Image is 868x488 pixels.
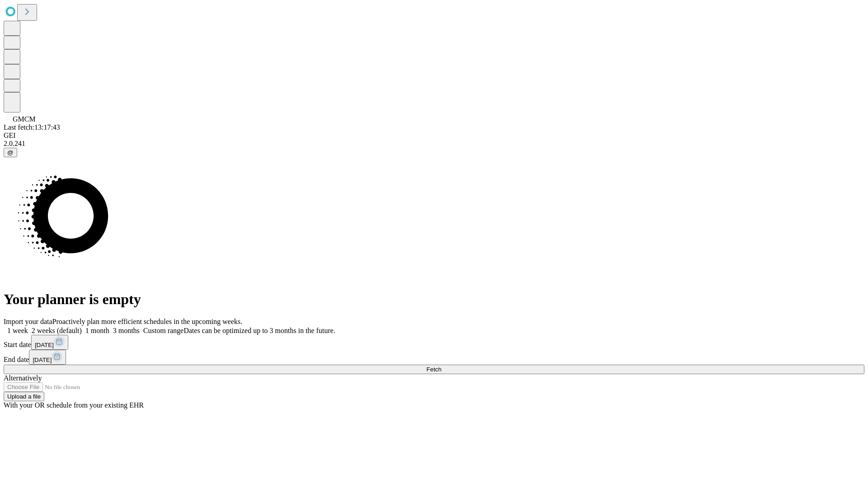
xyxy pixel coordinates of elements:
[33,357,52,363] span: [DATE]
[4,123,60,131] span: Last fetch: 13:17:43
[7,149,14,156] span: @
[35,342,54,348] span: [DATE]
[4,148,17,157] button: @
[4,401,144,409] span: With your OR schedule from your existing EHR
[113,327,140,334] span: 3 months
[143,327,184,334] span: Custom range
[52,318,242,325] span: Proactively plan more efficient schedules in the upcoming weeks.
[29,350,66,365] button: [DATE]
[4,365,864,374] button: Fetch
[4,131,864,140] div: GEI
[32,327,82,334] span: 2 weeks (default)
[4,392,44,401] button: Upload a file
[4,374,42,382] span: Alternatively
[31,335,68,350] button: [DATE]
[426,366,441,373] span: Fetch
[7,327,28,334] span: 1 week
[4,140,864,148] div: 2.0.241
[4,350,864,365] div: End date
[4,335,864,350] div: Start date
[13,115,36,123] span: GMCM
[4,318,52,325] span: Import your data
[85,327,109,334] span: 1 month
[4,291,864,308] h1: Your planner is empty
[184,327,335,334] span: Dates can be optimized up to 3 months in the future.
